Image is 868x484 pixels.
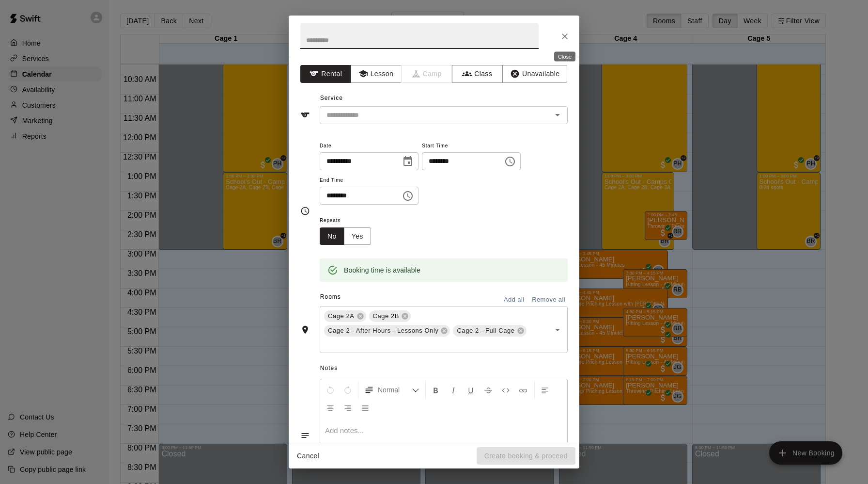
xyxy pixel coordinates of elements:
[453,325,526,337] div: Cage 2 - Full Cage
[344,261,420,279] div: Booking time is available
[322,381,339,399] button: Undo
[320,227,371,245] div: outlined button group
[293,447,324,465] button: Cancel
[320,140,418,153] span: Date
[344,227,371,245] button: Yes
[402,65,452,83] span: Camps can only be created in the Services page
[320,361,568,376] span: Notes
[398,186,418,206] button: Choose time, selected time is 7:45 PM
[502,65,567,83] button: Unavailable
[500,152,520,171] button: Choose time, selected time is 7:15 PM
[320,214,379,227] span: Repeats
[480,381,496,399] button: Format Strikethrough
[498,292,529,307] button: Add all
[554,52,575,62] div: Close
[320,293,341,300] span: Rooms
[428,381,444,399] button: Format Bold
[556,28,573,45] button: Close
[551,323,564,337] button: Open
[452,65,503,83] button: Class
[320,95,343,101] span: Service
[463,381,479,399] button: Format Underline
[357,399,373,416] button: Justify Align
[324,326,442,336] span: Cage 2 - After Hours - Lessons Only
[537,381,553,399] button: Left Align
[351,65,402,83] button: Lesson
[398,152,418,171] button: Choose date, selected date is Oct 13, 2025
[369,311,403,321] span: Cage 2B
[300,110,310,120] svg: Service
[300,325,310,335] svg: Rooms
[300,206,310,216] svg: Timing
[340,399,356,416] button: Right Align
[324,310,366,322] div: Cage 2A
[320,227,344,245] button: No
[369,310,411,322] div: Cage 2B
[300,431,310,440] svg: Notes
[378,385,412,395] span: Normal
[445,381,462,399] button: Format Italics
[453,326,518,336] span: Cage 2 - Full Cage
[497,381,514,399] button: Insert Code
[320,174,418,187] span: End Time
[322,399,339,416] button: Center Align
[324,325,450,337] div: Cage 2 - After Hours - Lessons Only
[300,65,351,83] button: Rental
[340,381,356,399] button: Redo
[529,292,568,307] button: Remove all
[515,381,531,399] button: Insert Link
[360,381,423,399] button: Formatting Options
[324,311,358,321] span: Cage 2A
[551,108,564,122] button: Open
[422,140,521,153] span: Start Time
